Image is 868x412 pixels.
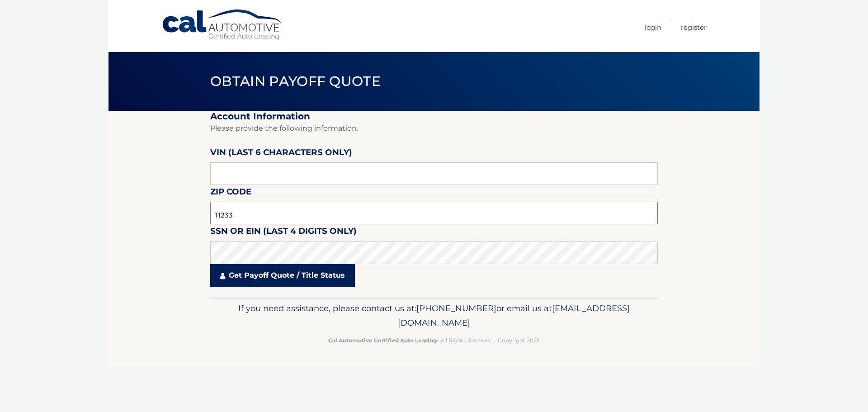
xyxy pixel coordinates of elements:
[210,146,352,162] label: VIN (last 6 characters only)
[210,73,381,90] span: Obtain Payoff Quote
[416,303,496,313] span: [PHONE_NUMBER]
[210,111,658,122] h2: Account Information
[210,264,355,287] a: Get Payoff Quote / Title Status
[328,337,437,344] strong: Cal Automotive Certified Auto Leasing
[161,9,283,41] a: Cal Automotive
[216,301,652,330] p: If you need assistance, please contact us at: or email us at
[681,20,707,35] a: Register
[645,20,661,35] a: Login
[210,224,357,241] label: SSN or EIN (last 4 digits only)
[216,336,652,345] p: - All Rights Reserved - Copyright 2025
[210,122,658,135] p: Please provide the following information.
[210,185,251,202] label: Zip Code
